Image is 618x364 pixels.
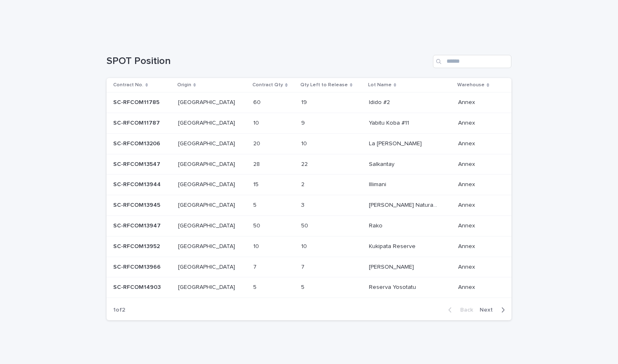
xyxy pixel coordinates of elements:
tr: SC-RFCOM11787SC-RFCOM11787 [GEOGRAPHIC_DATA][GEOGRAPHIC_DATA] 1010 99 Yabitu Koba #11Yabitu Koba ... [107,113,511,133]
p: Idido #2 [369,97,392,106]
h1: SPOT Position [107,55,430,67]
p: Annex [458,262,477,271]
p: SC-RFCOM13944 [113,180,162,188]
span: Back [455,307,473,313]
p: Yabitu Koba #11 [369,118,411,127]
tr: SC-RFCOM13966SC-RFCOM13966 [GEOGRAPHIC_DATA][GEOGRAPHIC_DATA] 77 77 [PERSON_NAME][PERSON_NAME] An... [107,257,511,277]
tr: SC-RFCOM13206SC-RFCOM13206 [GEOGRAPHIC_DATA][GEOGRAPHIC_DATA] 2020 1010 La [PERSON_NAME]La [PERSO... [107,133,511,154]
p: Annex [458,200,477,209]
p: [GEOGRAPHIC_DATA] [178,139,237,147]
p: 22 [301,159,309,168]
p: 10 [301,241,309,250]
p: 10 [253,118,261,127]
p: 50 [253,221,262,229]
p: Annex [458,241,477,250]
p: 7 [301,262,306,271]
p: [GEOGRAPHIC_DATA] [178,97,237,106]
p: SC-RFCOM13947 [113,221,162,229]
p: [GEOGRAPHIC_DATA] [178,118,237,127]
p: Salkantay [369,159,396,168]
button: Back [442,306,476,314]
p: Contract No. [113,80,143,90]
p: SC-RFCOM13952 [113,241,162,250]
p: 28 [253,159,261,168]
p: 20 [253,139,262,147]
p: 5 [253,200,258,209]
p: Kukipata Reserve [369,241,417,250]
p: 2 [301,180,306,188]
p: SC-RFCOM13945 [113,200,162,209]
tr: SC-RFCOM13952SC-RFCOM13952 [GEOGRAPHIC_DATA][GEOGRAPHIC_DATA] 1010 1010 Kukipata ReserveKukipata ... [107,236,511,257]
p: Reserva Yosotatu [369,282,418,291]
p: La [PERSON_NAME] [369,139,423,147]
p: Rako [369,221,384,229]
p: Rosita Caturra Natural Anaerobic [369,200,440,209]
p: 1 of 2 [107,300,132,320]
p: Illimani [369,180,388,188]
p: [GEOGRAPHIC_DATA] [178,241,237,250]
p: [GEOGRAPHIC_DATA] [178,200,237,209]
p: SC-RFCOM11785 [113,97,161,106]
p: SC-RFCOM13206 [113,139,162,147]
p: [PERSON_NAME] [369,262,416,271]
p: Lot Name [368,80,392,90]
p: 10 [253,241,261,250]
tr: SC-RFCOM13947SC-RFCOM13947 [GEOGRAPHIC_DATA][GEOGRAPHIC_DATA] 5050 5050 RakoRako AnnexAnnex [107,215,511,236]
input: Search [433,55,511,68]
p: Annex [458,118,477,127]
p: [GEOGRAPHIC_DATA] [178,221,237,229]
tr: SC-RFCOM13547SC-RFCOM13547 [GEOGRAPHIC_DATA][GEOGRAPHIC_DATA] 2828 2222 SalkantaySalkantay AnnexA... [107,154,511,175]
p: 3 [301,200,306,209]
p: SC-RFCOM13966 [113,262,162,271]
p: [GEOGRAPHIC_DATA] [178,282,237,291]
p: Annex [458,139,477,147]
p: SC-RFCOM11787 [113,118,162,127]
p: 5 [253,282,258,291]
p: Origin [177,80,191,90]
p: 5 [301,282,306,291]
p: Annex [458,97,477,106]
p: 60 [253,97,262,106]
p: Qty Left to Release [300,80,348,90]
p: 7 [253,262,258,271]
tr: SC-RFCOM13945SC-RFCOM13945 [GEOGRAPHIC_DATA][GEOGRAPHIC_DATA] 55 33 [PERSON_NAME] Natural Anaerob... [107,195,511,216]
p: 19 [301,97,309,106]
p: [GEOGRAPHIC_DATA] [178,159,237,168]
p: 15 [253,180,260,188]
p: SC-RFCOM13547 [113,159,162,168]
p: Annex [458,159,477,168]
p: Annex [458,282,477,291]
p: SC-RFCOM14903 [113,282,162,291]
tr: SC-RFCOM14903SC-RFCOM14903 [GEOGRAPHIC_DATA][GEOGRAPHIC_DATA] 55 55 Reserva YosotatuReserva Yosot... [107,277,511,298]
span: Next [480,307,498,313]
tr: SC-RFCOM11785SC-RFCOM11785 [GEOGRAPHIC_DATA][GEOGRAPHIC_DATA] 6060 1919 Idido #2Idido #2 AnnexAnnex [107,92,511,113]
p: 10 [301,139,309,147]
p: Warehouse [457,80,485,90]
tr: SC-RFCOM13944SC-RFCOM13944 [GEOGRAPHIC_DATA][GEOGRAPHIC_DATA] 1515 22 IllimaniIllimani AnnexAnnex [107,175,511,195]
p: Annex [458,180,477,188]
p: [GEOGRAPHIC_DATA] [178,262,237,271]
p: 50 [301,221,310,229]
p: 9 [301,118,307,127]
p: [GEOGRAPHIC_DATA] [178,180,237,188]
p: Annex [458,221,477,229]
p: Contract Qty [252,80,283,90]
button: Next [476,306,511,314]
